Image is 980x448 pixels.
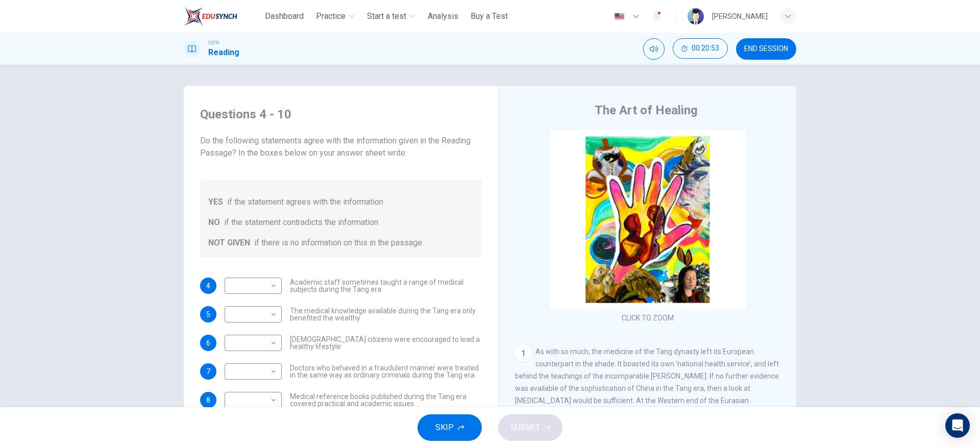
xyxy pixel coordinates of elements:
[290,336,482,350] span: [DEMOGRAPHIC_DATA] citizens were encouraged to lead a healthy lifestyle
[261,7,308,26] button: Dashboard
[290,393,482,407] span: Medical reference books published during the Tang era covered practical and academic issues
[206,396,210,404] span: 8
[208,237,250,249] span: NOT GIVEN
[208,46,239,59] h1: Reading
[428,10,458,22] span: Analysis
[673,38,728,60] div: Hide
[290,279,482,293] span: Academic staff sometimes taught a range of medical subjects during the Tang era
[254,237,422,249] span: if there is no information on this in the passage
[184,6,237,27] img: ELTC logo
[227,196,383,208] span: if the statement agrees with the information
[316,10,346,22] span: Practice
[945,413,970,438] div: Open Intercom Messenger
[206,311,210,318] span: 5
[312,7,359,26] button: Practice
[613,13,626,20] img: en
[184,6,261,27] a: ELTC logo
[206,339,210,346] span: 6
[418,414,482,441] button: SKIP
[673,38,728,59] button: 00:20:53
[290,364,482,379] span: Doctors who behaved in a fraudulent manner were treated in the same way as ordinary criminals dur...
[208,39,219,46] span: CEFR
[744,45,788,53] span: END SESSION
[643,38,665,60] div: Mute
[467,7,512,26] button: Buy a Test
[712,10,768,22] div: [PERSON_NAME]
[224,216,378,229] span: if the statement contradicts the information
[200,135,482,159] span: Do the following statements agree with the information given in the Reading Passage? In the boxes...
[435,420,454,435] span: SKIP
[471,10,508,22] span: Buy a Test
[367,10,406,22] span: Start a test
[200,106,482,122] h4: Questions 4 - 10
[736,38,796,60] button: END SESSION
[206,368,210,375] span: 7
[290,307,482,321] span: The medical knowledge available during the Tang era only benefited the wealthy
[424,7,462,26] button: Analysis
[688,8,704,24] img: Profile picture
[208,196,223,208] span: YES
[692,44,719,53] span: 00:20:53
[363,7,420,26] button: Start a test
[515,345,531,362] div: 1
[206,282,210,289] span: 4
[265,10,304,22] span: Dashboard
[208,216,220,229] span: NO
[595,102,698,118] h4: The Art of Healing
